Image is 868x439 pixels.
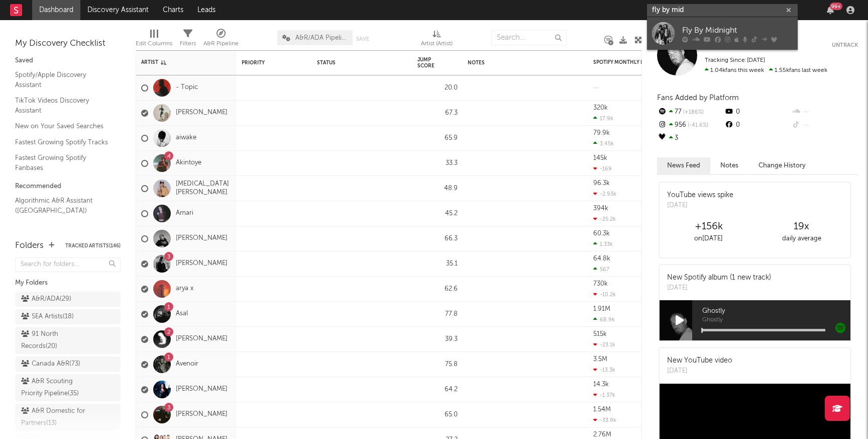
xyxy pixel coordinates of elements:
div: Jump Score [417,57,443,69]
a: A&R Domestic for Partners(13) [15,404,121,431]
div: 3.45k [593,140,614,147]
div: -- [791,106,858,119]
div: 75.8 [417,359,458,371]
a: 91 North Records(20) [15,327,121,354]
a: [PERSON_NAME] [176,335,228,343]
div: 3 [657,132,724,145]
div: A&R Pipeline [203,38,239,50]
a: [PERSON_NAME] [176,259,228,268]
div: 48.9 [417,183,458,195]
a: Canada A&R(73) [15,357,121,372]
button: 99+ [827,6,834,14]
div: 2.76M [593,431,611,438]
div: 515k [593,331,607,337]
a: Spotify/Apple Discovery Assistant [15,69,111,90]
input: Search for folders... [15,257,121,272]
a: Akintoye [176,159,201,167]
a: Fastest Growing Spotify Fanbases [15,152,111,173]
div: New Spotify album (1 new track) [667,273,771,283]
div: -- [791,119,858,132]
div: 0 [724,119,791,132]
div: Notes [468,60,568,66]
div: 145k [593,155,607,161]
button: Tracked Artists(146) [65,243,121,248]
span: Ghostly [702,305,850,317]
a: Avenoir [176,360,198,369]
button: News Feed [657,157,710,174]
div: 65.0 [417,409,458,421]
div: 64.8k [593,255,610,262]
div: A&R Domestic for Partners ( 13 ) [21,405,92,429]
a: arya x [176,285,193,293]
div: on [DATE] [662,233,755,245]
div: New YouTube video [667,356,732,366]
div: Spotify Monthly Listeners [593,59,669,65]
a: [PERSON_NAME] [176,385,228,394]
div: 33.3 [417,157,458,169]
button: Notes [710,157,748,174]
span: Tracking Since: [DATE] [705,57,765,63]
div: 96.3k [593,180,610,187]
div: A&R Scouting Priority Pipeline ( 35 ) [21,376,92,400]
div: Fly By Midnight [682,24,793,36]
div: [DATE] [667,201,733,211]
div: -2.93k [593,191,616,197]
div: 77 [657,106,724,119]
div: Saved [15,55,121,67]
div: 68.9k [593,316,615,323]
a: A&R Scouting Priority Pipeline(35) [15,374,121,401]
div: -13.3k [593,367,615,373]
div: Edit Columns [136,25,172,54]
a: [PERSON_NAME] [176,109,228,117]
div: 62.6 [417,283,458,295]
input: Search for artists [647,4,798,17]
div: My Folders [15,277,121,289]
a: Asal [176,310,188,318]
div: SEA Artists ( 18 ) [21,311,74,323]
div: 567 [593,266,609,273]
a: Algorithmic A&R Assistant ([GEOGRAPHIC_DATA]) [15,195,111,216]
div: 1.33k [593,241,613,247]
a: aiwake [176,134,196,142]
a: New on Your Saved Searches [15,121,111,132]
div: Edit Columns [136,38,172,50]
div: -23.1k [593,341,615,348]
span: +186 % [682,110,704,115]
div: 1.54M [593,406,611,413]
button: Untrack [832,40,858,50]
div: 35.1 [417,258,458,270]
a: Amari [176,209,193,218]
div: [DATE] [667,283,771,293]
div: -25.2k [593,216,616,222]
div: Priority [242,60,282,66]
a: TikTok Videos Discovery Assistant [15,95,111,116]
div: -33.9k [593,417,616,423]
div: 39.3 [417,333,458,345]
div: Artist (Artist) [421,25,453,54]
div: [DATE] [667,366,732,376]
a: [MEDICAL_DATA][PERSON_NAME] [176,180,232,197]
div: 91 North Records ( 20 ) [21,328,92,353]
div: 3.5M [593,356,607,363]
div: 17.9k [593,115,613,122]
div: Recommended [15,181,121,193]
div: -169 [593,165,612,172]
div: Artist (Artist) [421,38,453,50]
div: A&R Pipeline [203,25,239,54]
div: -1.37k [593,392,615,398]
div: 65.9 [417,132,458,144]
div: 66.3 [417,233,458,245]
div: 1.91M [593,306,610,312]
span: Fans Added by Platform [657,94,739,102]
a: - Topic [176,83,198,92]
div: 45.2 [417,208,458,220]
div: daily average [755,233,848,245]
a: Fly By Midnight [647,17,798,50]
div: Filters [180,38,196,50]
button: Change History [748,157,816,174]
div: 67.3 [417,107,458,119]
div: A&R/ADA ( 29 ) [21,293,71,305]
a: A&R/ADA(29) [15,292,121,307]
div: 14.3k [593,381,609,388]
span: Ghostly [702,317,850,323]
